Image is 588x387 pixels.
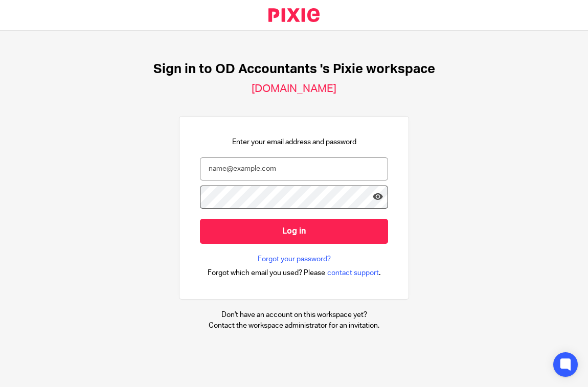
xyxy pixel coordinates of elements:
[200,219,388,244] input: Log in
[200,157,388,180] input: name@example.com
[153,61,435,77] h1: Sign in to OD Accountants 's Pixie workspace
[232,137,356,147] p: Enter your email address and password
[209,321,379,331] p: Contact the workspace administrator for an invitation.
[208,268,325,278] span: Forgot which email you used? Please
[252,82,336,96] h2: [DOMAIN_NAME]
[258,254,331,264] a: Forgot your password?
[327,268,379,278] span: contact support
[209,310,379,320] p: Don't have an account on this workspace yet?
[208,267,381,279] div: .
